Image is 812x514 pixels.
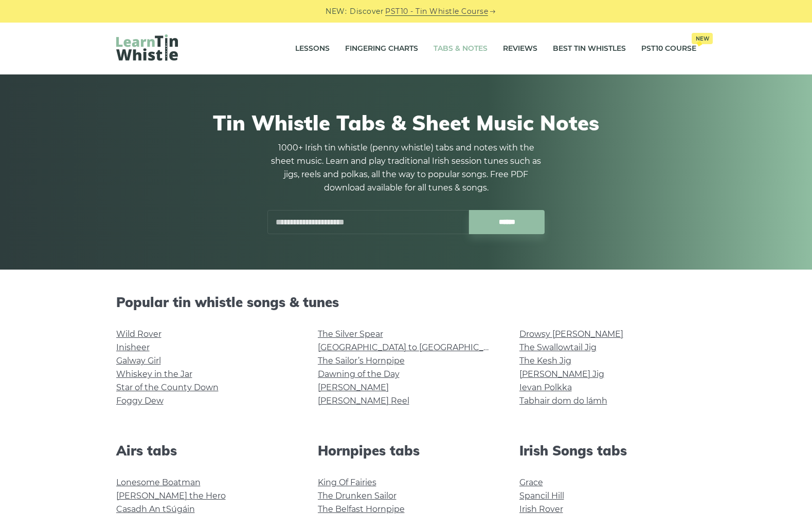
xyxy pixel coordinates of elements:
a: Lessons [295,36,330,62]
a: Dawning of the Day [318,369,400,379]
a: Grace [519,478,543,487]
h2: Irish Songs tabs [519,443,696,459]
a: King Of Fairies [318,478,376,487]
a: [PERSON_NAME] the Hero [116,491,226,501]
a: Spancil Hill [519,491,564,501]
a: Best Tin Whistles [553,36,626,62]
img: LearnTinWhistle.com [116,34,178,61]
a: The Belfast Hornpipe [318,504,405,514]
a: Ievan Polkka [519,383,572,392]
a: [PERSON_NAME] Jig [519,369,604,379]
h2: Popular tin whistle songs & tunes [116,294,696,310]
a: Star of the County Down [116,383,219,392]
a: The Kesh Jig [519,356,571,366]
h2: Hornpipes tabs [318,443,495,459]
a: Lonesome Boatman [116,478,201,487]
h2: Airs tabs [116,443,293,459]
a: [PERSON_NAME] [318,383,389,392]
a: Fingering Charts [345,36,418,62]
a: Inisheer [116,342,150,352]
span: New [692,33,713,44]
a: Reviews [503,36,537,62]
a: [GEOGRAPHIC_DATA] to [GEOGRAPHIC_DATA] [318,342,508,352]
p: 1000+ Irish tin whistle (penny whistle) tabs and notes with the sheet music. Learn and play tradi... [267,141,545,195]
a: Tabhair dom do lámh [519,396,607,406]
a: The Silver Spear [318,329,383,339]
a: [PERSON_NAME] Reel [318,396,409,406]
a: Irish Rover [519,504,563,514]
a: Drowsy [PERSON_NAME] [519,329,623,339]
a: The Sailor’s Hornpipe [318,356,405,366]
a: Foggy Dew [116,396,164,406]
a: Galway Girl [116,356,161,366]
a: Casadh An tSúgáin [116,504,195,514]
a: The Swallowtail Jig [519,342,597,352]
a: The Drunken Sailor [318,491,396,501]
a: Whiskey in the Jar [116,369,192,379]
a: Tabs & Notes [434,36,488,62]
a: PST10 CourseNew [641,36,696,62]
h1: Tin Whistle Tabs & Sheet Music Notes [116,110,696,135]
a: Wild Rover [116,329,161,339]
